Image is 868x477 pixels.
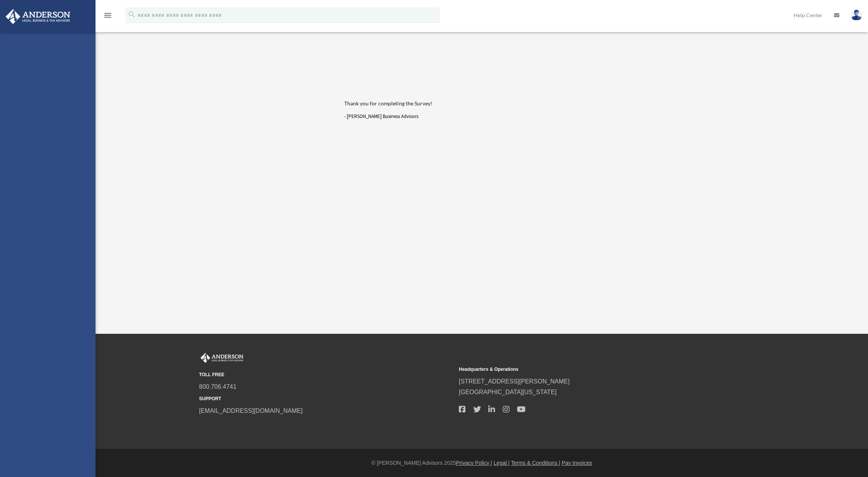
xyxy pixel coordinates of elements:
[3,9,73,24] img: Anderson Advisors Platinum Portal
[199,407,303,414] a: [EMAIL_ADDRESS][DOMAIN_NAME]
[199,383,236,390] a: 800.706.4741
[459,365,713,374] small: Headquarters & Operations
[103,11,112,20] i: menu
[344,100,628,107] h3: Thank you for completing the Survey!
[494,460,510,466] a: Legal |
[96,458,868,468] div: © [PERSON_NAME] Advisors 2025
[344,112,628,121] p: - [PERSON_NAME] Business Advisors
[128,10,136,19] i: search
[103,13,112,20] a: menu
[199,395,453,403] small: SUPPORT
[199,353,245,363] img: Anderson Advisors Platinum Portal
[459,389,557,395] a: [GEOGRAPHIC_DATA][US_STATE]
[851,10,862,21] img: User Pic
[199,371,453,379] small: TOLL FREE
[456,460,492,466] a: Privacy Policy |
[562,460,592,466] a: Pay Invoices
[511,460,560,466] a: Terms & Conditions |
[459,378,570,385] a: [STREET_ADDRESS][PERSON_NAME]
